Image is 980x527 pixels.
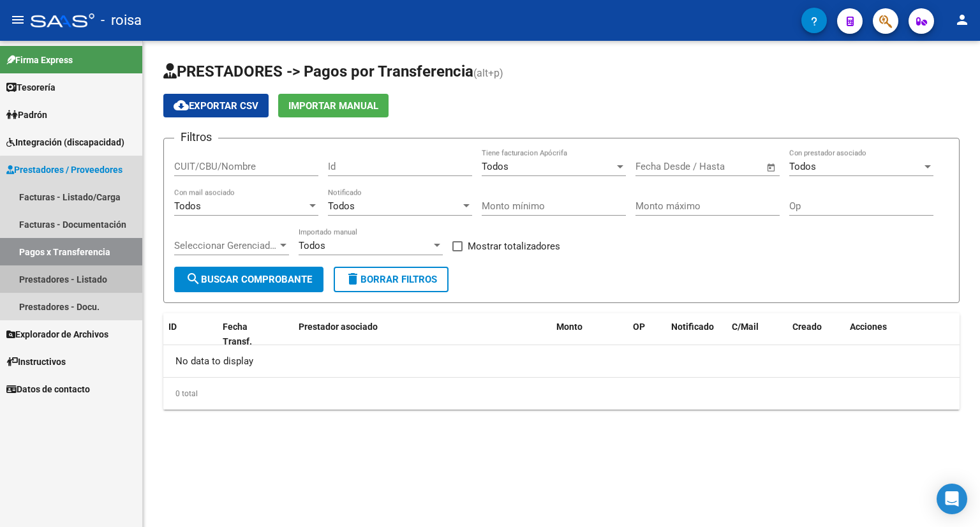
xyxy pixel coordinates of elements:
datatable-header-cell: Fecha Transf. [218,313,275,355]
div: No data to display [163,345,960,377]
input: End date [688,161,750,172]
datatable-header-cell: Notificado [666,313,727,355]
div: Open Intercom Messenger [937,484,967,514]
datatable-header-cell: Acciones [845,313,960,355]
span: Buscar Comprobante [186,274,312,285]
span: Prestadores / Proveedores [6,163,122,177]
mat-icon: search [186,271,201,286]
button: Borrar Filtros [334,267,449,292]
span: Acciones [850,322,887,332]
datatable-header-cell: OP [628,313,666,355]
div: 0 total [163,378,960,410]
span: Todos [328,200,355,212]
span: Importar Manual [288,100,378,112]
span: Tesorería [6,80,56,94]
mat-icon: delete [345,271,360,286]
span: Firma Express [6,53,73,67]
span: ID [168,322,177,332]
span: Prestador asociado [299,322,378,332]
button: Importar Manual [278,94,389,117]
span: Explorador de Archivos [6,327,108,341]
span: Exportar CSV [174,100,258,112]
datatable-header-cell: C/Mail [727,313,787,355]
span: Creado [792,322,822,332]
datatable-header-cell: Prestador asociado [293,313,551,355]
span: OP [633,322,645,332]
span: Borrar Filtros [345,274,437,285]
span: Todos [174,200,201,212]
span: Todos [789,161,816,172]
span: Fecha Transf. [223,322,252,346]
mat-icon: menu [10,12,26,27]
span: PRESTADORES -> Pagos por Transferencia [163,63,473,80]
datatable-header-cell: ID [163,313,218,355]
h3: Filtros [174,128,218,146]
span: Mostrar totalizadores [468,239,560,254]
span: C/Mail [732,322,759,332]
span: Notificado [671,322,714,332]
span: Todos [482,161,509,172]
span: - roisa [101,6,142,34]
span: Integración (discapacidad) [6,135,124,149]
span: Seleccionar Gerenciador [174,240,278,251]
input: Start date [635,161,677,172]
datatable-header-cell: Creado [787,313,845,355]
span: Instructivos [6,355,66,369]
button: Exportar CSV [163,94,269,117]
span: Datos de contacto [6,382,90,396]
span: Padrón [6,108,47,122]
mat-icon: person [954,12,970,27]
button: Open calendar [764,160,779,175]
button: Buscar Comprobante [174,267,323,292]
datatable-header-cell: Monto [551,313,628,355]
span: (alt+p) [473,67,503,79]
span: Monto [556,322,583,332]
mat-icon: cloud_download [174,98,189,113]
span: Todos [299,240,325,251]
